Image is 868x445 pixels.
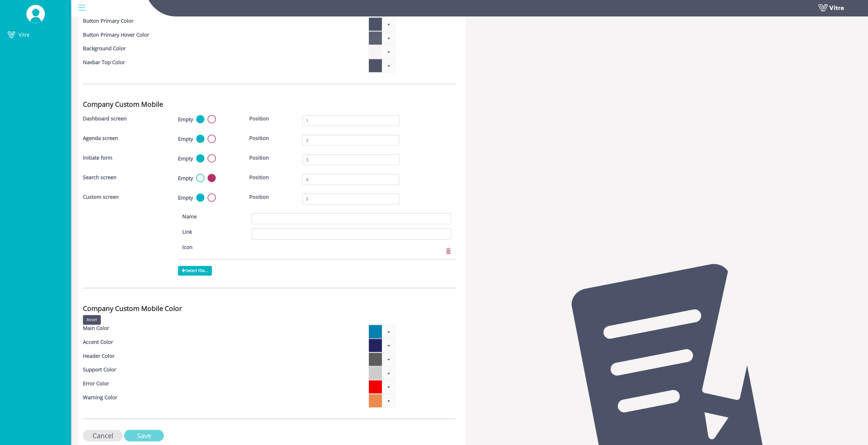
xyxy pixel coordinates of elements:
[83,17,133,25] label: Button Primary Color
[382,339,395,352] span: select
[83,305,455,312] h3: Company Custom Mobile Color
[83,380,109,387] label: Error Color
[382,325,395,338] span: select
[382,32,395,45] span: select
[83,315,101,325] input: Reset
[249,193,269,201] label: Position
[18,31,30,38] span: Vitre
[124,430,164,441] input: Save
[83,174,116,181] label: Search screen
[178,116,193,123] label: Empty
[178,175,193,182] label: Empty
[382,45,395,59] span: select
[83,394,117,401] label: Warning Color
[369,31,396,45] span: Current selected color is #5d6273
[83,101,455,108] h3: Company Custom Mobile
[369,339,396,352] span: Current selected color is #252262
[382,394,395,408] span: select
[382,353,395,366] span: select
[178,135,193,143] label: Empty
[182,244,193,251] label: Icon
[83,154,112,162] label: Initiate form
[382,366,395,380] span: select
[249,115,269,122] label: Position
[178,155,193,162] label: Empty
[83,45,126,52] label: Background Color
[249,135,269,142] label: Position
[83,31,149,39] label: Button Primary Hover Color
[83,135,118,142] label: Agenda screen
[83,339,113,346] label: Accent Color
[178,194,193,202] label: Empty
[382,18,395,31] span: select
[83,352,114,360] label: Header Color
[369,352,396,366] span: Current selected color is #5d5d5d
[83,430,123,441] input: Cancel
[249,174,269,181] label: Position
[249,154,269,162] label: Position
[382,59,395,72] span: select
[382,380,395,394] span: select
[369,325,396,339] span: Current selected color is #0081b0
[369,366,396,380] span: Current selected color is #cccccc
[26,5,45,23] img: UserPic.png
[83,193,119,201] label: Custom screen
[83,325,109,332] label: Main Color
[182,228,192,236] label: Link
[83,366,116,373] label: Support Color
[182,213,197,220] label: Name
[83,115,127,122] label: Dashboard screen
[178,266,212,275] span: Select File...
[369,45,396,59] span: Current selected color is #f6f4f4
[369,380,396,394] span: Current selected color is #f00000
[369,17,396,31] span: Current selected color is #4c5368
[83,59,125,66] label: Navbar Top Color
[369,394,396,408] span: Current selected color is #ed8b4c
[369,59,396,73] span: Current selected color is #4f5467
